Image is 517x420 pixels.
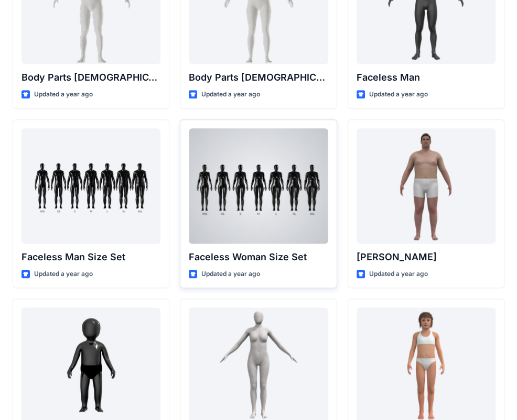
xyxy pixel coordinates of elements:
[369,269,428,280] p: Updated a year ago
[189,128,328,244] a: Faceless Woman Size Set
[34,269,93,280] p: Updated a year ago
[21,128,160,244] a: Faceless Man Size Set
[201,89,260,100] p: Updated a year ago
[34,89,93,100] p: Updated a year ago
[201,269,260,280] p: Updated a year ago
[189,70,328,85] p: Body Parts [DEMOGRAPHIC_DATA]
[357,128,496,244] a: Joseph
[21,70,160,85] p: Body Parts [DEMOGRAPHIC_DATA]
[369,89,428,100] p: Updated a year ago
[21,250,160,264] p: Faceless Man Size Set
[189,250,328,264] p: Faceless Woman Size Set
[357,70,496,85] p: Faceless Man
[357,250,496,264] p: [PERSON_NAME]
